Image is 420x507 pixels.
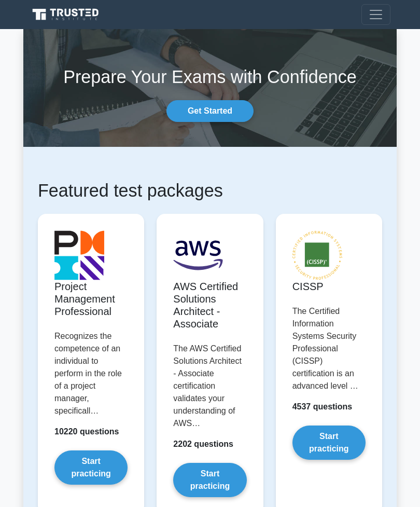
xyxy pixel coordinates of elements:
a: Start practicing [292,426,366,460]
a: Start practicing [54,450,128,485]
button: Toggle navigation [361,4,390,25]
a: Get Started [166,100,254,122]
h1: Prepare Your Exams with Confidence [23,66,397,88]
a: Start practicing [173,463,246,497]
h1: Featured test packages [38,180,382,201]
